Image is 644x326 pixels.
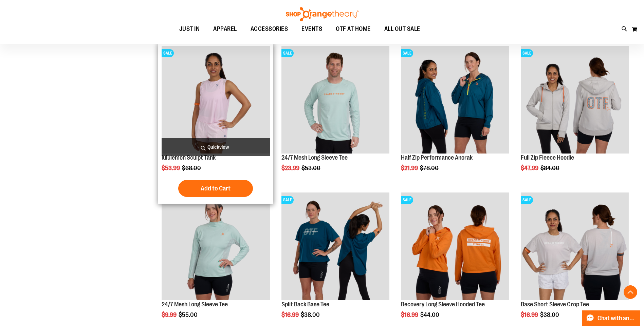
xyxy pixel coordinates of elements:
[281,154,348,161] a: 24/7 Mesh Long Sleeve Tee
[420,165,440,171] span: $78.00
[162,301,228,308] a: 24/7 Mesh Long Sleeve Tee
[281,311,300,318] span: $16.99
[521,154,574,161] a: Full Zip Fleece Hoodie
[521,192,629,301] a: Main Image of Base Short Sleeve Crop TeeSALE
[401,311,419,318] span: $16.99
[281,49,294,57] span: SALE
[401,192,509,300] img: Main Image of Recovery Long Sleeve Hooded Tee
[162,154,216,161] a: lululemon Sculpt Tank
[158,42,273,204] div: product
[251,21,288,37] span: ACCESSORIES
[540,165,560,171] span: $84.00
[178,180,253,197] button: Add to Cart
[398,42,512,189] div: product
[420,311,440,318] span: $44.00
[521,49,533,57] span: SALE
[162,46,270,154] img: Main Image of 1538347
[336,21,371,37] span: OTF AT HOME
[401,46,509,155] a: Half Zip Performance AnorakSALE
[521,311,539,318] span: $16.99
[281,301,329,308] a: Split Back Base Tee
[521,165,539,171] span: $47.99
[281,192,389,300] img: Split Back Base Tee
[301,165,321,171] span: $53.00
[162,192,270,301] a: 24/7 Mesh Long Sleeve TeeSALE
[624,285,637,299] button: Back To Top
[201,185,231,192] span: Add to Cart
[162,138,270,156] a: Quickview
[401,196,413,204] span: SALE
[384,21,420,37] span: ALL OUT SALE
[517,42,632,189] div: product
[162,192,270,300] img: 24/7 Mesh Long Sleeve Tee
[179,21,200,37] span: JUST IN
[179,311,199,318] span: $55.00
[162,49,174,57] span: SALE
[278,42,393,189] div: product
[582,310,640,326] button: Chat with an Expert
[162,311,178,318] span: $9.99
[401,154,473,161] a: Half Zip Performance Anorak
[521,192,629,300] img: Main Image of Base Short Sleeve Crop Tee
[301,21,322,37] span: EVENTS
[285,7,360,21] img: Shop Orangetheory
[597,315,636,322] span: Chat with an Expert
[401,192,509,301] a: Main Image of Recovery Long Sleeve Hooded TeeSALE
[281,165,300,171] span: $23.99
[162,46,270,155] a: Main Image of 1538347SALE
[281,46,389,154] img: Main Image of 1457095
[182,165,202,171] span: $68.00
[281,192,389,301] a: Split Back Base TeeSALE
[521,46,629,155] a: Main Image of 1457091SALE
[401,301,485,308] a: Recovery Long Sleeve Hooded Tee
[401,49,413,57] span: SALE
[281,196,294,204] span: SALE
[401,46,509,154] img: Half Zip Performance Anorak
[401,165,419,171] span: $21.99
[301,311,321,318] span: $38.00
[162,165,181,171] span: $53.99
[281,46,389,155] a: Main Image of 1457095SALE
[521,301,589,308] a: Base Short Sleeve Crop Tee
[521,46,629,154] img: Main Image of 1457091
[521,196,533,204] span: SALE
[213,21,237,37] span: APPAREL
[540,311,560,318] span: $38.00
